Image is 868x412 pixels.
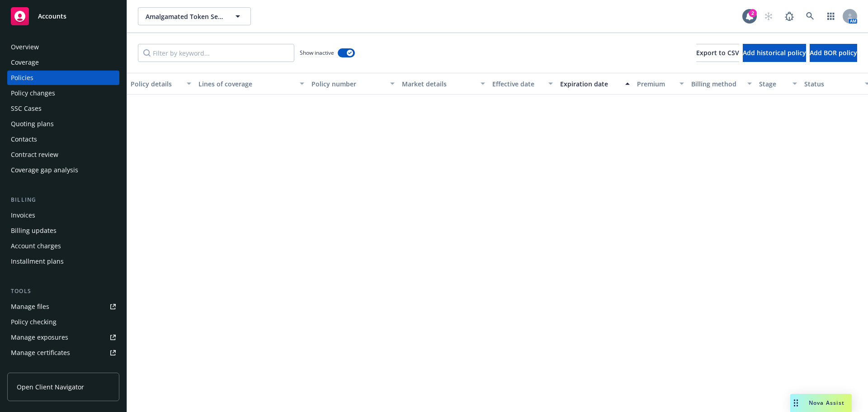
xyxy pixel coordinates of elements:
div: Coverage gap analysis [11,163,78,177]
a: Coverage [7,55,119,70]
a: Account charges [7,239,119,253]
a: Manage exposures [7,330,119,345]
div: Overview [11,40,39,54]
div: Manage certificates [11,346,70,360]
button: Billing method [688,73,755,95]
span: Nova Assist [809,399,844,407]
div: Quoting plans [11,117,54,131]
div: Manage claims [11,361,57,375]
div: Premium [637,79,674,89]
button: Stage [755,73,801,95]
div: Lines of coverage [198,79,294,89]
div: Policy checking [11,315,57,329]
div: Billing method [691,79,742,89]
div: Installment plans [11,254,64,269]
div: SSC Cases [11,101,42,116]
a: Invoices [7,208,119,223]
button: Policy number [308,73,398,95]
button: Add BOR policy [810,44,857,62]
span: Add BOR policy [810,48,857,57]
a: Policy checking [7,315,119,329]
a: Contract review [7,147,119,162]
div: Drag to move [790,394,802,412]
button: Lines of coverage [195,73,308,95]
div: Effective date [492,79,543,89]
a: Manage claims [7,361,119,375]
button: Premium [633,73,688,95]
a: Policies [7,71,119,85]
div: Policy changes [11,86,55,100]
a: Overview [7,40,119,54]
div: Policy details [131,79,181,89]
a: Coverage gap analysis [7,163,119,177]
span: Show inactive [300,49,334,57]
a: Accounts [7,4,119,29]
a: Contacts [7,132,119,147]
a: Search [801,7,819,25]
div: Expiration date [560,79,620,89]
button: Expiration date [557,73,633,95]
span: Open Client Navigator [17,382,84,392]
div: Manage files [11,299,49,314]
a: Installment plans [7,254,119,269]
button: Nova Assist [790,394,852,412]
a: Manage certificates [7,346,119,360]
div: Invoices [11,208,35,223]
div: Billing [7,195,119,204]
div: Billing updates [11,223,57,238]
div: Contract review [11,147,58,162]
input: Filter by keyword... [138,44,294,62]
div: Tools [7,287,119,296]
a: Switch app [822,7,840,25]
div: Policy number [311,79,385,89]
a: Report a Bug [780,7,798,25]
span: Add historical policy [743,48,806,57]
a: SSC Cases [7,101,119,116]
div: Manage exposures [11,330,68,345]
button: Amalgamated Token Services, Inc. [138,7,251,25]
div: Market details [402,79,475,89]
div: Status [804,79,859,89]
span: Export to CSV [696,48,739,57]
button: Policy details [127,73,195,95]
button: Effective date [489,73,557,95]
div: Stage [759,79,787,89]
a: Quoting plans [7,117,119,131]
a: Start snowing [759,7,778,25]
button: Add historical policy [743,44,806,62]
span: Amalgamated Token Services, Inc. [146,12,224,21]
button: Export to CSV [696,44,739,62]
a: Billing updates [7,223,119,238]
button: Market details [398,73,489,95]
a: Manage files [7,299,119,314]
span: Accounts [38,13,66,20]
div: 2 [749,9,757,17]
a: Policy changes [7,86,119,100]
div: Contacts [11,132,37,147]
div: Coverage [11,55,39,70]
div: Policies [11,71,33,85]
div: Account charges [11,239,61,253]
